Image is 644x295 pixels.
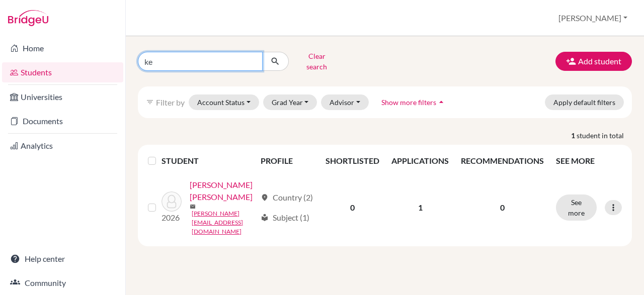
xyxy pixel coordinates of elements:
[385,173,455,242] td: 1
[2,111,123,131] a: Documents
[571,130,577,141] strong: 1
[255,149,319,173] th: PROFILE
[138,52,263,71] input: Find student by name...
[263,94,317,110] button: Grad Year
[436,97,446,107] i: arrow_drop_up
[2,87,123,107] a: Universities
[2,38,123,58] a: Home
[381,98,436,107] span: Show more filters
[162,212,182,224] p: 2026
[190,179,256,203] a: [PERSON_NAME] [PERSON_NAME]
[190,204,196,210] span: mail
[577,130,632,141] span: student in total
[554,9,632,28] button: [PERSON_NAME]
[455,149,550,173] th: RECOMMENDATIONS
[162,149,255,173] th: STUDENT
[261,212,309,224] div: Subject (1)
[261,214,269,222] span: local_library
[373,94,455,110] button: Show more filtersarrow_drop_up
[319,173,385,242] td: 0
[189,94,259,110] button: Account Status
[2,136,123,156] a: Analytics
[146,98,154,106] i: filter_list
[2,249,123,269] a: Help center
[192,209,256,236] a: [PERSON_NAME][EMAIL_ADDRESS][DOMAIN_NAME]
[385,149,455,173] th: APPLICATIONS
[162,191,182,212] img: Owusu Asante, Keisha
[261,191,313,204] div: Country (2)
[2,273,123,293] a: Community
[550,149,628,173] th: SEE MORE
[261,193,269,202] span: location_on
[556,194,597,221] button: See more
[156,97,185,107] span: Filter by
[321,94,369,110] button: Advisor
[461,202,544,214] p: 0
[8,10,48,26] img: Bridge-U
[2,62,123,82] a: Students
[289,48,345,74] button: Clear search
[555,52,632,71] button: Add student
[545,94,624,110] button: Apply default filters
[319,149,385,173] th: SHORTLISTED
